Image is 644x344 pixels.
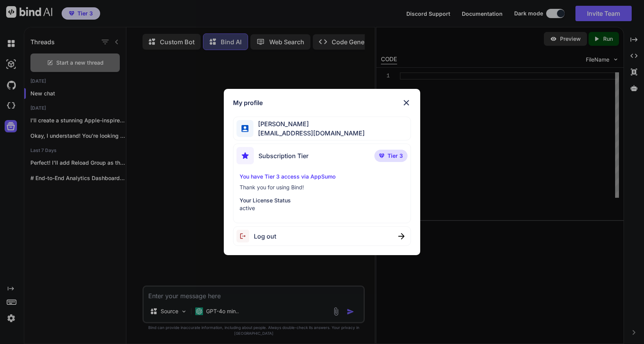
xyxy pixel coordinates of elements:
img: premium [379,154,384,158]
span: [EMAIL_ADDRESS][DOMAIN_NAME] [253,129,365,138]
span: Log out [254,232,276,241]
span: [PERSON_NAME] [253,119,365,129]
img: close [398,233,404,239]
img: close [402,98,411,107]
p: active [240,204,405,212]
p: Your License Status [240,197,405,204]
img: subscription [236,147,254,164]
img: logout [236,230,254,242]
p: Thank you for using Bind! [240,184,405,191]
span: Tier 3 [387,152,403,160]
h1: My profile [233,98,263,107]
p: You have Tier 3 access via AppSumo [240,173,405,180]
img: profile [241,125,249,132]
span: Subscription Tier [258,151,309,160]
